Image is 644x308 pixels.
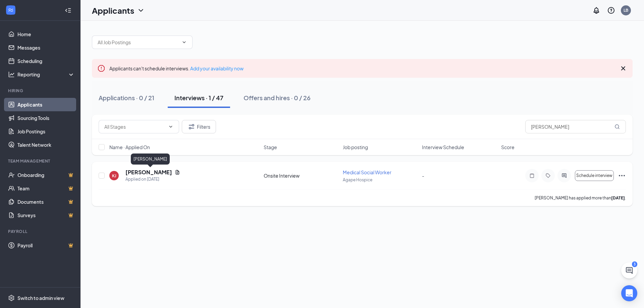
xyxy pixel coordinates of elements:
[174,94,223,102] div: Interviews · 1 / 47
[98,39,179,46] input: All Job Postings
[343,177,418,183] p: Agape Hospice
[125,176,180,183] div: Applied on [DATE]
[632,261,637,267] div: 3
[560,173,568,178] svg: ActiveChat
[619,64,627,72] svg: Cross
[8,71,15,78] svg: Analysis
[621,285,637,301] div: Open Intercom Messenger
[175,170,180,175] svg: Document
[592,6,600,14] svg: Notifications
[8,295,15,301] svg: Settings
[343,169,391,175] span: Medical Social Worker
[92,5,134,16] h1: Applicants
[17,111,75,125] a: Sourcing Tools
[576,173,612,178] span: Schedule interview
[17,54,75,68] a: Scheduling
[544,173,552,178] svg: Tag
[109,144,150,150] span: Name · Applied On
[17,98,75,111] a: Applicants
[535,195,626,201] p: [PERSON_NAME] has applied more than .
[7,7,14,13] svg: WorkstreamLogo
[264,172,339,179] div: Onsite Interview
[190,65,244,71] a: Add your availability now
[17,208,75,222] a: SurveysCrown
[17,295,64,301] div: Switch to admin view
[607,6,615,14] svg: QuestionInfo
[621,262,637,279] button: ChatActive
[17,41,75,54] a: Messages
[181,40,187,45] svg: ChevronDown
[99,94,154,102] div: Applications · 0 / 21
[528,173,536,178] svg: Note
[17,182,75,195] a: TeamCrown
[17,27,75,41] a: Home
[8,158,73,164] div: Team Management
[109,65,244,71] span: Applicants can't schedule interviews.
[65,7,71,14] svg: Collapse
[618,172,626,180] svg: Ellipses
[624,7,628,13] div: LB
[104,123,165,130] input: All Stages
[501,144,515,150] span: Score
[17,195,75,208] a: DocumentsCrown
[422,144,464,150] span: Interview Schedule
[611,195,625,200] b: [DATE]
[17,125,75,138] a: Job Postings
[182,120,216,133] button: Filter Filters
[343,144,368,150] span: Job posting
[17,239,75,252] a: PayrollCrown
[17,168,75,182] a: OnboardingCrown
[614,124,620,129] svg: MagnifyingGlass
[625,266,633,274] svg: ChatActive
[187,123,196,131] svg: Filter
[8,229,73,234] div: Payroll
[17,138,75,151] a: Talent Network
[131,153,170,165] div: [PERSON_NAME]
[244,94,311,102] div: Offers and hires · 0 / 26
[125,169,172,176] h5: [PERSON_NAME]
[422,173,424,179] span: -
[168,124,173,129] svg: ChevronDown
[112,173,116,179] div: KJ
[17,71,75,78] div: Reporting
[264,144,277,150] span: Stage
[575,170,614,181] button: Schedule interview
[97,64,105,72] svg: Error
[525,120,626,133] input: Search in interviews
[8,88,73,94] div: Hiring
[137,6,145,14] svg: ChevronDown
